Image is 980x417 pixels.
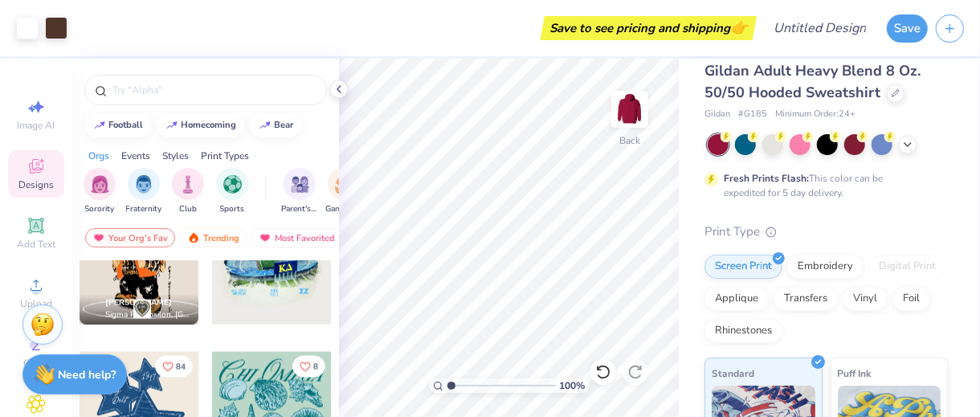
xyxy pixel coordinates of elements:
[216,168,248,215] button: filter button
[126,168,162,215] div: filter for Fraternity
[614,93,646,125] img: Back
[887,14,928,43] button: Save
[281,168,318,215] button: filter button
[220,203,245,215] span: Sports
[259,232,272,243] img: most_fav.gif
[18,119,55,132] span: Image AI
[111,82,316,98] input: Try "Alpha"
[730,18,748,37] span: 👉
[761,12,879,44] input: Untitled Design
[59,367,116,382] strong: Need help?
[868,255,946,279] div: Digital Print
[325,168,362,215] div: filter for Game Day
[126,203,162,215] span: Fraternity
[126,168,162,215] button: filter button
[325,203,362,215] span: Game Day
[135,175,153,194] img: Fraternity Image
[157,113,244,137] button: homecoming
[176,363,186,371] span: 84
[838,365,872,382] span: Puff Ink
[325,168,362,215] button: filter button
[704,255,782,279] div: Screen Print
[105,309,192,321] span: Sigma Phi Epsilon, [GEOGRAPHIC_DATA][US_STATE]
[251,228,342,247] div: Most Favorited
[162,149,189,163] div: Styles
[250,113,301,137] button: bear
[281,203,318,215] span: Parent's Weekend
[121,149,150,163] div: Events
[259,121,272,130] img: trend_line.gif
[91,175,109,194] img: Sorority Image
[292,356,325,378] button: Like
[85,228,175,247] div: Your Org's Fav
[172,168,204,215] button: filter button
[105,297,172,309] span: [PERSON_NAME]
[84,168,116,215] div: filter for Sorority
[93,121,106,130] img: trend_line.gif
[313,363,318,371] span: 8
[291,175,309,194] img: Parent's Weekend Image
[84,168,116,215] button: filter button
[774,287,838,311] div: Transfers
[179,203,197,215] span: Club
[92,232,105,243] img: most_fav.gif
[281,168,318,215] div: filter for Parent's Weekend
[182,121,237,129] div: homecoming
[843,287,888,311] div: Vinyl
[704,319,782,343] div: Rhinestones
[20,297,52,310] span: Upload
[545,16,753,40] div: Save to see pricing and shipping
[787,255,864,279] div: Embroidery
[704,61,921,102] span: Gildan Adult Heavy Blend 8 Oz. 50/50 Hooded Sweatshirt
[216,168,248,215] div: filter for Sports
[88,149,109,163] div: Orgs
[84,113,151,137] button: football
[187,232,200,243] img: trending.gif
[704,223,948,241] div: Print Type
[724,172,809,185] strong: Fresh Prints Flash:
[180,228,247,247] div: Trending
[223,175,242,194] img: Sports Image
[775,108,855,121] span: Minimum Order: 24 +
[704,108,730,121] span: Gildan
[335,175,353,194] img: Game Day Image
[892,287,930,311] div: Foil
[165,121,178,130] img: trend_line.gif
[172,168,204,215] div: filter for Club
[18,178,54,191] span: Designs
[17,238,55,251] span: Add Text
[85,203,115,215] span: Sorority
[560,378,586,393] span: 100 %
[738,108,767,121] span: # G185
[201,149,249,163] div: Print Types
[179,175,197,194] img: Club Image
[704,287,769,311] div: Applique
[155,356,193,378] button: Like
[109,121,144,129] div: football
[619,133,640,148] div: Back
[724,171,921,200] div: This color can be expedited for 5 day delivery.
[712,365,754,382] span: Standard
[275,121,294,129] div: bear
